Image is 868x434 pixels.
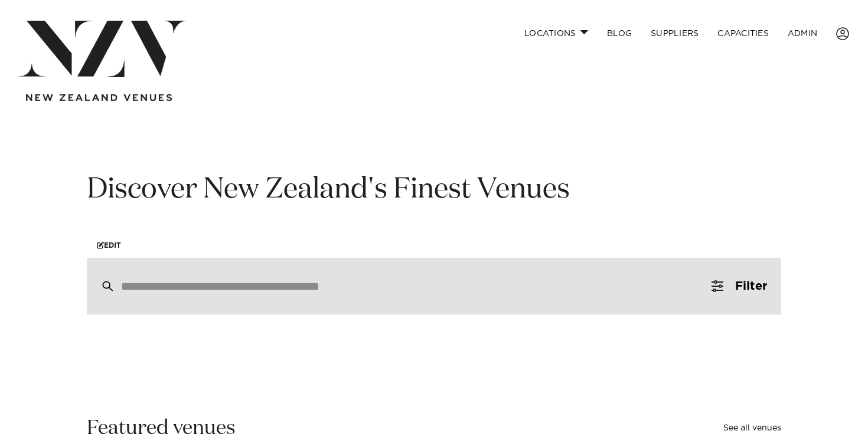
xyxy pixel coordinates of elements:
a: BLOG [598,21,641,46]
img: new-zealand-venues-text.png [26,94,172,102]
button: Filter [697,258,781,315]
a: Edit [87,232,131,258]
a: ADMIN [778,21,827,46]
img: nzv-logo.png [19,21,186,77]
a: Capacities [708,21,778,46]
a: SUPPLIERS [641,21,708,46]
a: See all venues [723,424,781,432]
span: Filter [735,280,767,292]
a: Locations [515,21,598,46]
h1: Discover New Zealand's Finest Venues [87,171,781,209]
